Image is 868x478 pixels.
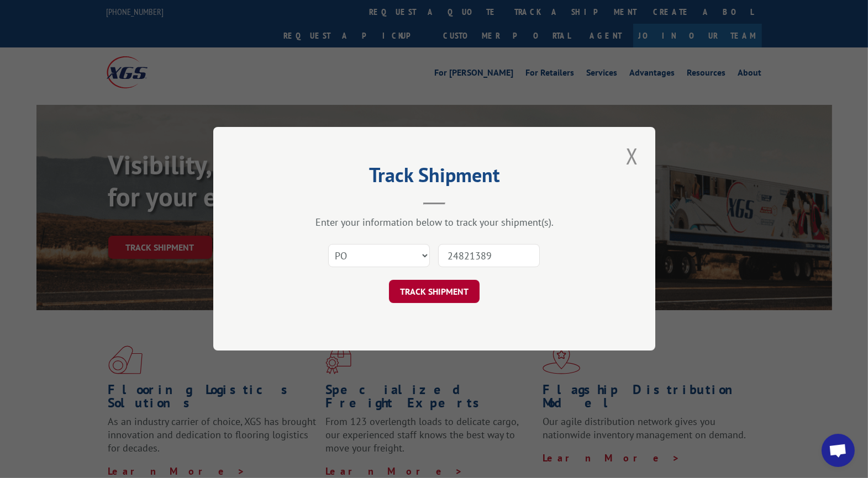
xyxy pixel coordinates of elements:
[269,167,600,188] h2: Track Shipment
[269,216,600,229] div: Enter your information below to track your shipment(s).
[623,141,641,171] button: Close modal
[389,280,480,304] button: TRACK SHIPMENT
[438,245,540,268] input: Number(s)
[822,434,855,467] a: Open chat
